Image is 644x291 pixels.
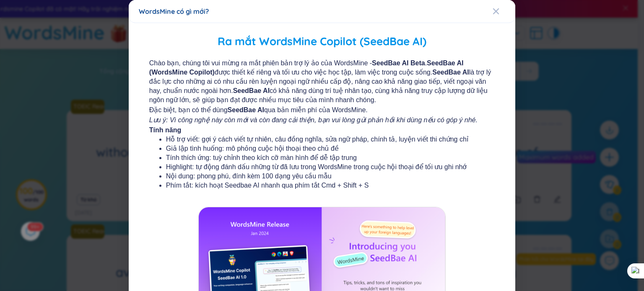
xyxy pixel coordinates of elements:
[166,162,478,172] li: Highlight: tự động đánh dấu những từ đã lưu trong WordsMine trong cuộc hội thoại để tối ưu ghi nhớ
[166,135,478,144] li: Hỗ trợ viết: gợi ý cách viết tự nhiên, câu đồng nghĩa, sửa ngữ pháp, chính tả, luyện viết thi chứ...
[228,106,264,113] b: SeedBae AI
[166,144,478,153] li: Giả lập tình huống: mô phỏng cuộc hội thoại theo chủ đề
[166,153,478,162] li: Tính thích ứng: tuỳ chỉnh theo kích cỡ màn hình để dễ tập trung
[149,106,495,115] span: Đặc biệt, bạn có thể dùng qua bản miễn phí của WordsMine.
[149,116,478,124] i: Lưu ý: Vì công nghệ này còn mới và còn đang cải thiện, bạn vui lòng gửi phản hồi khi dùng nếu có ...
[372,59,425,67] b: SeedBae AI Beta
[233,87,270,94] b: SeedBae AI
[149,59,464,76] b: SeedBae AI (WordsMine Copilot)
[432,69,469,76] b: SeedBae AI
[149,59,495,105] span: Chào bạn, chúng tôi vui mừng ra mắt phiên bản trợ lý ảo của WordsMine - . được thiết kế riêng và ...
[149,126,181,134] b: Tính năng
[141,33,503,50] h2: Ra mắt WordsMine Copilot (SeedBae AI)
[166,181,478,190] li: Phím tắt: kích hoạt Seedbae AI nhanh qua phím tắt Cmd + Shift + S
[139,7,505,16] div: WordsMine có gì mới?
[166,172,478,181] li: Nội dung: phong phú, đính kèm 100 dạng yêu cầu mẫu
